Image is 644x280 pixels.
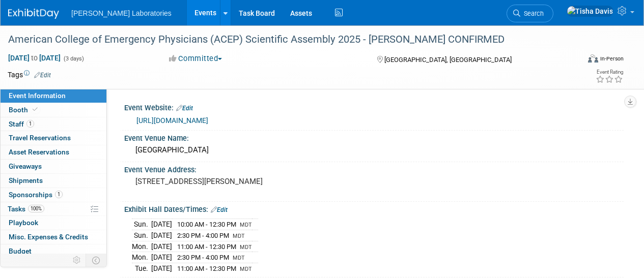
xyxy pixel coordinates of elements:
[9,233,88,241] span: Misc. Expenses & Credits
[177,221,236,228] span: 10:00 AM - 12:30 PM
[177,254,229,261] span: 2:30 PM - 4:00 PM
[135,177,321,186] pre: [STREET_ADDRESS][PERSON_NAME]
[165,53,226,64] button: Committed
[1,216,106,230] a: Playbook
[177,232,229,239] span: 2:30 PM - 4:00 PM
[26,120,34,128] span: 1
[177,243,236,251] span: 11:00 AM - 12:30 PM
[124,131,624,143] div: Event Venue Name:
[9,191,63,199] span: Sponsorships
[567,6,613,17] img: Tisha Davis
[151,263,172,273] td: [DATE]
[124,100,624,113] div: Event Website:
[9,134,71,142] span: Travel Reservations
[240,222,252,228] span: MDT
[520,10,544,17] span: Search
[151,230,172,241] td: [DATE]
[384,56,512,64] span: [GEOGRAPHIC_DATA], [GEOGRAPHIC_DATA]
[1,174,106,188] a: Shipments
[132,230,151,241] td: Sun.
[176,105,193,112] a: Edit
[9,91,66,100] span: Event Information
[1,117,106,131] a: Staff1
[534,53,624,68] div: Event Format
[5,30,571,49] div: American College of Emergency Physicians (ACEP) Scientific Assembly 2025 - [PERSON_NAME] CONFIRMED
[8,205,44,213] span: Tasks
[132,263,151,273] td: Tue.
[55,191,63,198] span: 1
[588,54,598,63] img: Format-Inperson.png
[1,145,106,159] a: Asset Reservations
[33,107,38,112] i: Booth reservation complete
[8,9,59,19] img: ExhibitDay
[1,244,106,258] a: Budget
[1,188,106,202] a: Sponsorships1
[9,176,43,184] span: Shipments
[9,162,42,170] span: Giveaways
[151,241,172,252] td: [DATE]
[132,241,151,252] td: Mon.
[1,160,106,173] a: Giveaways
[211,206,228,213] a: Edit
[63,55,84,62] span: (3 days)
[30,54,39,62] span: to
[240,266,252,272] span: MDT
[71,9,172,17] span: [PERSON_NAME] Laboratories
[9,120,34,128] span: Staff
[9,247,32,255] span: Budget
[240,244,252,251] span: MDT
[132,252,151,263] td: Mon.
[1,230,106,244] a: Misc. Expenses & Credits
[34,72,51,79] a: Edit
[136,116,208,125] a: [URL][DOMAIN_NAME]
[600,55,624,63] div: In-Person
[132,142,616,158] div: [GEOGRAPHIC_DATA]
[151,252,172,263] td: [DATE]
[8,70,51,80] td: Tags
[151,219,172,230] td: [DATE]
[233,233,245,239] span: MDT
[233,255,245,261] span: MDT
[1,202,106,216] a: Tasks100%
[68,254,86,267] td: Personalize Event Tab Strip
[507,5,553,22] a: Search
[28,205,44,212] span: 100%
[1,131,106,145] a: Travel Reservations
[9,219,38,227] span: Playbook
[86,254,107,267] td: Toggle Event Tabs
[124,202,624,215] div: Exhibit Hall Dates/Times:
[8,53,61,63] span: [DATE] [DATE]
[132,219,151,230] td: Sun.
[596,70,623,75] div: Event Rating
[177,265,236,272] span: 11:00 AM - 12:30 PM
[9,148,69,156] span: Asset Reservations
[9,106,40,114] span: Booth
[1,89,106,103] a: Event Information
[1,103,106,117] a: Booth
[124,162,624,175] div: Event Venue Address:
